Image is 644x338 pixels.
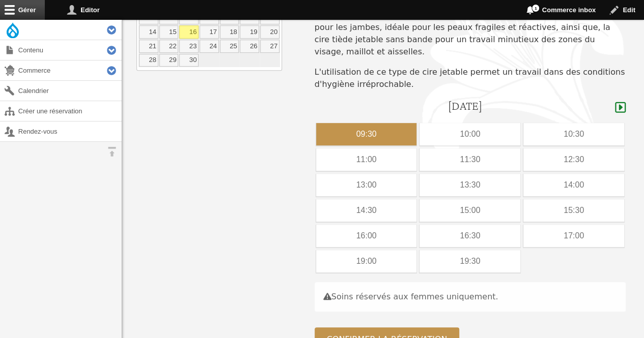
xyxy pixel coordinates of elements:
[139,40,158,53] a: 21
[200,25,219,39] a: 17
[139,25,158,39] a: 14
[523,225,624,247] div: 17:00
[240,40,259,53] a: 26
[419,123,520,145] div: 10:00
[316,174,417,196] div: 13:00
[139,54,158,67] a: 28
[447,99,482,113] h4: [DATE]
[531,4,540,12] span: 1
[179,25,199,39] a: 16
[159,25,179,39] a: 15
[316,250,417,272] div: 19:00
[419,225,520,247] div: 16:30
[316,225,417,247] div: 16:00
[159,40,179,53] a: 22
[523,199,624,222] div: 15:30
[315,282,626,312] div: Soins réservés aux femmes uniquement.
[200,40,219,53] a: 24
[102,142,122,162] button: Orientation horizontale
[523,148,624,171] div: 12:30
[315,9,626,58] p: Biolys Institut vous propose l'épilation à la cire tiède jetable avec bandes pour les jambes, idé...
[260,40,279,53] a: 27
[316,199,417,222] div: 14:30
[220,40,239,53] a: 25
[260,25,279,39] a: 20
[419,148,520,171] div: 11:30
[316,123,417,145] div: 09:30
[159,54,179,67] a: 29
[419,199,520,222] div: 15:00
[220,25,239,39] a: 18
[179,54,199,67] a: 30
[179,40,199,53] a: 23
[240,25,259,39] a: 19
[315,66,626,90] p: L'utilisation de ce type de cire jetable permet un travail dans des conditions d'hygiène irréproc...
[523,123,624,145] div: 10:30
[316,148,417,171] div: 11:00
[419,174,520,196] div: 13:30
[419,250,520,272] div: 19:30
[523,174,624,196] div: 14:00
